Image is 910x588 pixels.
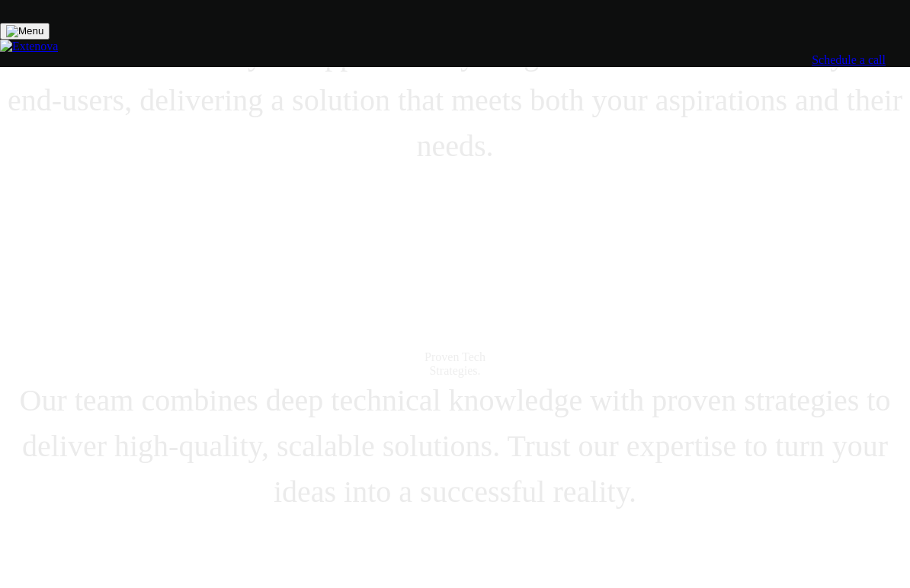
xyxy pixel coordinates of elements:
div: Proven Tech [6,350,904,364]
div: Our team combines deep technical knowledge with proven strategies to deliver high-quality, scalab... [6,378,904,515]
div: Strategies. [6,364,904,378]
a: Schedule a call [812,53,886,66]
img: Menu [6,25,43,37]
